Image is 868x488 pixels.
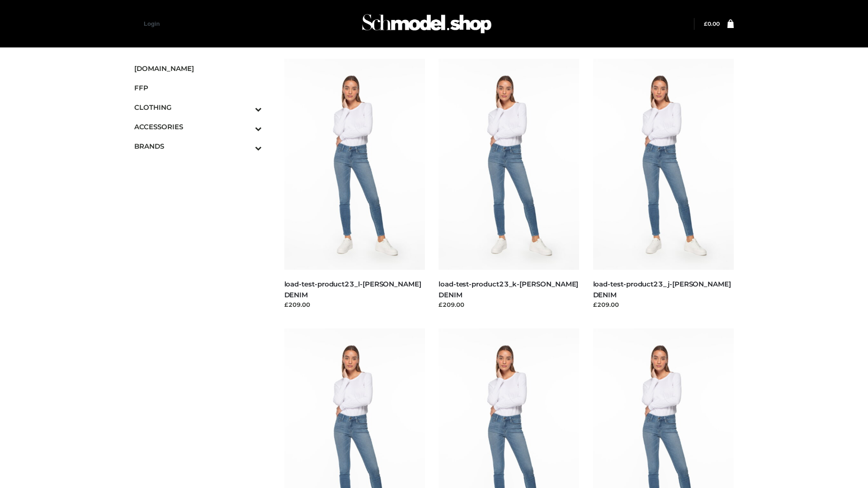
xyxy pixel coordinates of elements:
span: ACCESSORIES [134,122,262,132]
a: load-test-product23_j-[PERSON_NAME] DENIM [593,280,731,299]
button: Toggle Submenu [230,117,262,136]
img: Schmodel Admin 964 [359,6,495,42]
a: ACCESSORIESToggle Submenu [134,117,262,136]
a: load-test-product23_l-[PERSON_NAME] DENIM [284,280,421,299]
a: CLOTHINGToggle Submenu [134,98,262,117]
span: £ [704,20,708,27]
bdi: 0.00 [704,20,720,27]
div: £209.00 [593,300,734,309]
button: Toggle Submenu [230,98,262,117]
span: [DOMAIN_NAME] [134,63,262,74]
a: £0.00 [704,20,720,27]
a: FFP [134,78,262,98]
div: £209.00 [439,300,580,309]
span: FFP [134,83,262,93]
span: CLOTHING [134,102,262,113]
div: £209.00 [284,300,425,309]
a: [DOMAIN_NAME] [134,59,262,78]
span: BRANDS [134,141,262,151]
a: BRANDSToggle Submenu [134,136,262,156]
button: Toggle Submenu [230,136,262,156]
a: load-test-product23_k-[PERSON_NAME] DENIM [439,280,578,299]
a: Login [144,20,160,27]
